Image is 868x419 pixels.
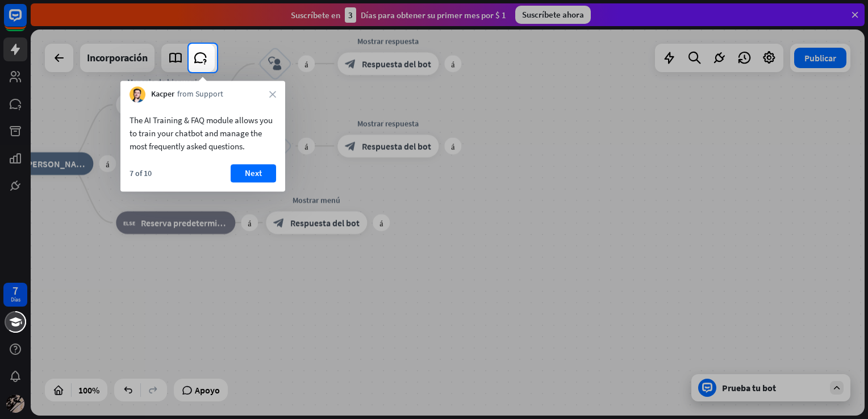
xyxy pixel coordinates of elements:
[151,89,174,100] span: Kacper
[177,89,223,100] span: from Support
[130,114,276,153] div: The AI Training & FAQ module allows you to train your chatbot and manage the most frequently aske...
[9,5,43,39] button: Abrir widget de chat de LiveChat
[130,168,152,178] div: 7 of 10
[231,164,276,182] button: Next
[245,165,262,181] font: Next
[269,91,276,98] i: close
